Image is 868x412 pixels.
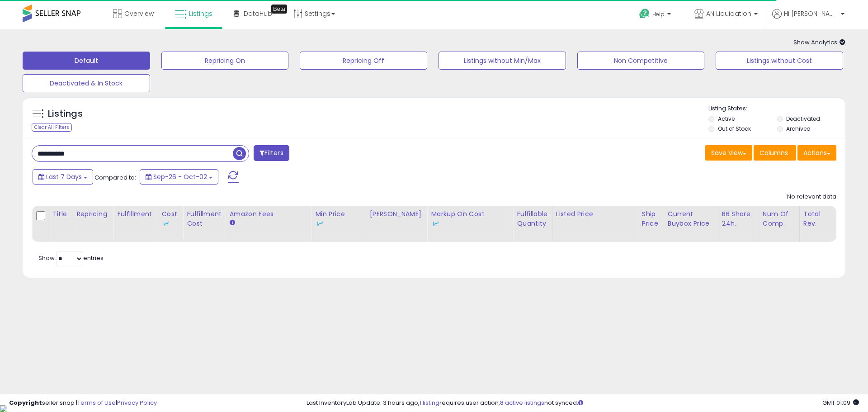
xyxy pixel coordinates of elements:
div: Clear All Filters [32,123,72,132]
button: Default [23,52,150,70]
a: 8 active listings [500,398,544,407]
a: Privacy Policy [117,398,157,407]
div: Title [52,209,69,219]
div: BB Share 24h. [722,209,755,228]
span: DataHub [244,9,272,18]
img: InventoryLab Logo [315,219,324,228]
button: Listings without Min/Max [439,52,566,70]
span: Overview [124,9,154,18]
span: Last 7 Days [46,172,82,181]
span: Listings [189,9,212,18]
button: Last 7 Days [33,169,93,185]
div: Listed Price [556,209,634,219]
small: Amazon Fees. [229,219,235,227]
div: Markup on Cost [431,209,509,228]
span: Hi [PERSON_NAME] [784,9,838,18]
div: Num of Comp. [763,209,796,228]
button: Non Competitive [577,52,705,70]
a: Help [632,1,680,29]
button: Columns [754,145,796,161]
a: Hi [PERSON_NAME] [772,9,844,29]
button: Listings without Cost [716,52,843,70]
a: 1 listing [420,398,439,407]
span: Show Analytics [793,38,845,47]
th: The percentage added to the cost of goods (COGS) that forms the calculator for Min & Max prices. [427,206,513,242]
div: Some or all of the values in this column are provided from Inventory Lab. [162,219,179,228]
button: Repricing Off [300,52,427,70]
label: Archived [786,125,811,133]
div: Repricing [76,209,109,219]
div: No relevant data [787,193,836,201]
a: Terms of Use [77,398,116,407]
span: AN Liquidation [706,9,751,18]
div: Fulfillable Quantity [517,209,548,228]
span: Help [652,10,665,18]
div: Some or all of the values in this column are provided from Inventory Lab. [315,219,362,228]
span: Columns [759,148,788,157]
label: Out of Stock [718,125,751,133]
div: Cost [162,209,179,228]
div: Tooltip anchor [271,5,287,14]
div: Ship Price [642,209,660,228]
label: Active [718,115,735,123]
div: Amazon Fees [229,209,307,219]
button: Save View [705,145,752,161]
p: Listing States: [708,104,845,113]
span: 2025-10-10 01:09 GMT [822,398,859,407]
div: Last InventoryLab Update: 3 hours ago, requires user action, not synced. [307,399,859,407]
div: Some or all of the values in this column are provided from Inventory Lab. [431,219,509,228]
button: Sep-26 - Oct-02 [140,169,218,185]
strong: Copyright [9,398,42,407]
i: Get Help [639,8,650,19]
img: InventoryLab Logo [431,219,440,228]
div: Fulfillment Cost [187,209,222,228]
h5: Listings [48,108,83,120]
img: InventoryLab Logo [162,219,171,228]
div: Total Rev. [803,209,836,228]
div: [PERSON_NAME] [369,209,423,219]
button: Actions [797,145,836,161]
button: Filters [254,145,289,161]
div: Min Price [315,209,362,228]
div: seller snap | | [9,399,157,407]
span: Compared to: [94,173,136,182]
span: Sep-26 - Oct-02 [153,172,207,181]
span: Show: entries [38,254,104,262]
div: Fulfillment [117,209,154,219]
div: Current Buybox Price [668,209,714,228]
label: Deactivated [786,115,820,123]
button: Deactivated & In Stock [23,74,150,92]
button: Repricing On [161,52,289,70]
